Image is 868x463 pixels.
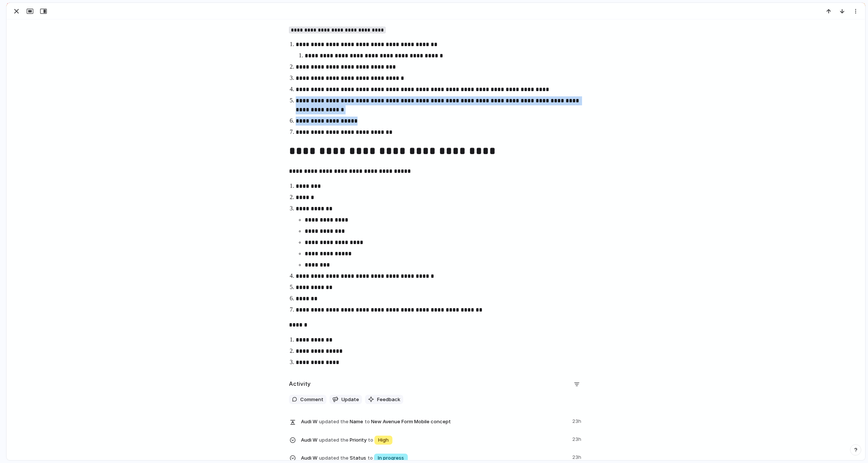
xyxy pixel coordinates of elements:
[301,434,568,445] span: Priority
[341,396,359,403] span: Update
[319,418,349,426] span: updated the
[377,396,400,403] span: Feedback
[301,454,317,462] span: Audi W
[289,380,311,388] h2: Activity
[572,416,583,425] span: 23h
[319,454,349,462] span: updated the
[301,436,317,444] span: Audi W
[301,418,317,426] span: Audi W
[319,436,349,444] span: updated the
[365,418,370,426] span: to
[572,434,583,443] span: 23h
[368,454,373,462] span: to
[329,395,362,405] button: Update
[301,416,568,427] span: Name New Avenue Form Mobile concept
[368,436,373,444] span: to
[572,452,583,461] span: 23h
[365,395,403,405] button: Feedback
[378,436,389,444] span: High
[378,454,404,462] span: In progress
[289,395,326,405] button: Comment
[300,396,323,403] span: Comment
